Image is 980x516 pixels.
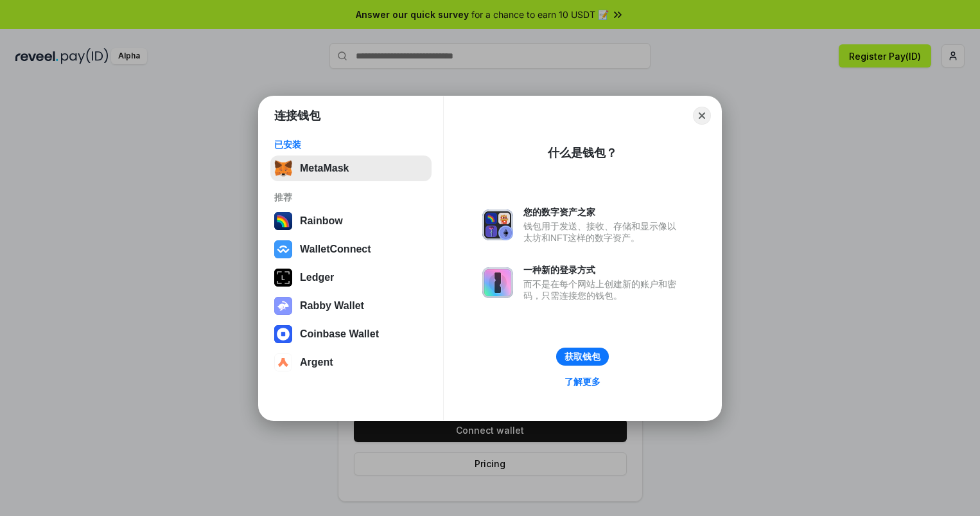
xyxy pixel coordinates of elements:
button: Rabby Wallet [270,293,432,319]
button: 获取钱包 [556,348,609,366]
img: svg+xml,%3Csvg%20xmlns%3D%22http%3A%2F%2Fwww.w3.org%2F2000%2Fsvg%22%20width%3D%2228%22%20height%3... [274,269,292,287]
button: Close [693,107,711,125]
div: 推荐 [274,191,428,203]
img: svg+xml,%3Csvg%20xmlns%3D%22http%3A%2F%2Fwww.w3.org%2F2000%2Fsvg%22%20fill%3D%22none%22%20viewBox... [482,267,513,298]
button: Rainbow [270,208,432,234]
div: 已安装 [274,139,428,150]
h1: 连接钱包 [274,108,320,123]
div: 而不是在每个网站上创建新的账户和密码，只需连接您的钱包。 [523,278,683,301]
div: 什么是钱包？ [548,145,617,161]
div: 一种新的登录方式 [523,264,683,276]
div: 钱包用于发送、接收、存储和显示像以太坊和NFT这样的数字资产。 [523,220,683,244]
img: svg+xml,%3Csvg%20width%3D%22120%22%20height%3D%22120%22%20viewBox%3D%220%200%20120%20120%22%20fil... [274,212,292,230]
div: 了解更多 [564,376,600,387]
div: Rabby Wallet [300,300,364,312]
button: WalletConnect [270,236,432,262]
img: svg+xml,%3Csvg%20xmlns%3D%22http%3A%2F%2Fwww.w3.org%2F2000%2Fsvg%22%20fill%3D%22none%22%20viewBox... [274,297,292,315]
div: Argent [300,357,333,368]
img: svg+xml,%3Csvg%20width%3D%2228%22%20height%3D%2228%22%20viewBox%3D%220%200%2028%2028%22%20fill%3D... [274,240,292,258]
button: Ledger [270,265,432,290]
img: svg+xml,%3Csvg%20width%3D%2228%22%20height%3D%2228%22%20viewBox%3D%220%200%2028%2028%22%20fill%3D... [274,353,292,371]
div: WalletConnect [300,244,371,255]
button: Coinbase Wallet [270,321,432,347]
div: Ledger [300,272,334,283]
div: 获取钱包 [564,351,600,362]
img: svg+xml,%3Csvg%20fill%3D%22none%22%20height%3D%2233%22%20viewBox%3D%220%200%2035%2033%22%20width%... [274,159,292,177]
button: MetaMask [270,156,432,181]
div: MetaMask [300,163,349,174]
div: Coinbase Wallet [300,328,379,340]
img: svg+xml,%3Csvg%20xmlns%3D%22http%3A%2F%2Fwww.w3.org%2F2000%2Fsvg%22%20fill%3D%22none%22%20viewBox... [482,209,513,240]
button: Argent [270,350,432,375]
img: svg+xml,%3Csvg%20width%3D%2228%22%20height%3D%2228%22%20viewBox%3D%220%200%2028%2028%22%20fill%3D... [274,325,292,343]
a: 了解更多 [557,373,608,390]
div: Rainbow [300,215,343,227]
div: 您的数字资产之家 [523,206,683,218]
